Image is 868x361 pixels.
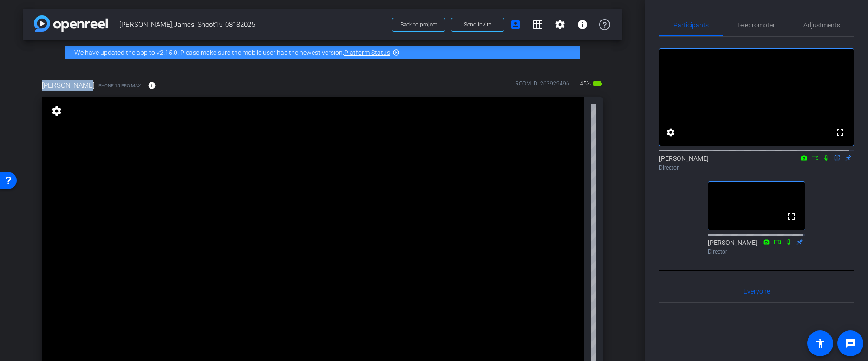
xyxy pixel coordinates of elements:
[673,22,709,28] span: Participants
[659,164,854,172] div: Director
[577,19,588,30] mat-icon: info
[665,127,676,138] mat-icon: settings
[832,153,843,162] mat-icon: flip
[555,19,566,30] mat-icon: settings
[845,338,856,349] mat-icon: message
[34,15,108,32] img: app-logo
[97,82,141,89] span: iPhone 15 Pro Max
[708,248,805,256] div: Director
[392,49,400,56] mat-icon: highlight_off
[42,80,95,91] span: [PERSON_NAME]
[803,22,840,28] span: Adjustments
[579,76,592,91] span: 45%
[708,238,805,256] div: [PERSON_NAME]
[737,22,775,28] span: Teleprompter
[464,21,491,28] span: Send invite
[119,15,386,34] span: [PERSON_NAME],James_Shoot15_08182025
[515,79,569,93] div: ROOM ID: 263929496
[392,18,445,32] button: Back to project
[744,288,770,295] span: Everyone
[50,105,63,117] mat-icon: settings
[510,19,521,30] mat-icon: account_box
[344,49,390,56] a: Platform Status
[532,19,543,30] mat-icon: grid_on
[65,46,580,59] div: We have updated the app to v2.15.0. Please make sure the mobile user has the newest version.
[835,127,846,138] mat-icon: fullscreen
[451,18,504,32] button: Send invite
[815,338,826,349] mat-icon: accessibility
[592,78,603,89] mat-icon: battery_std
[400,21,437,28] span: Back to project
[786,211,797,222] mat-icon: fullscreen
[148,81,156,90] mat-icon: info
[659,154,854,172] div: [PERSON_NAME]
